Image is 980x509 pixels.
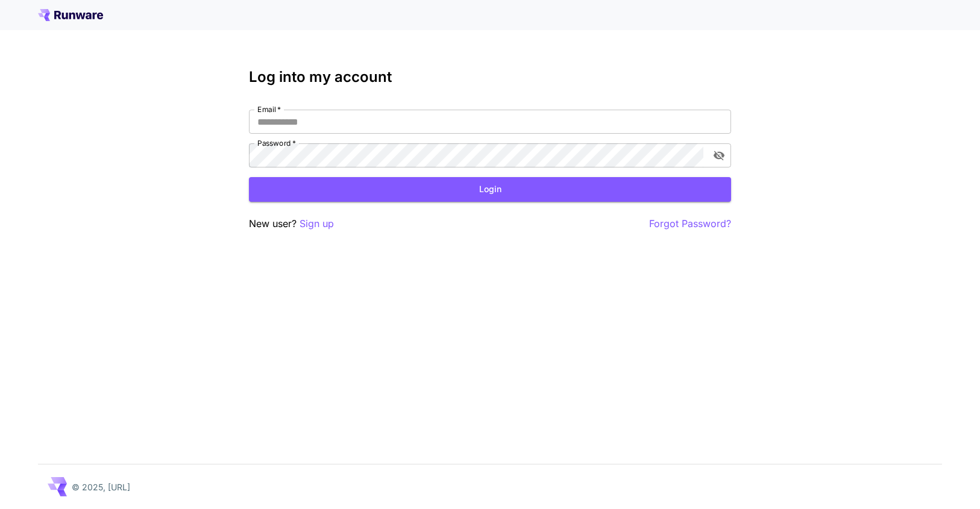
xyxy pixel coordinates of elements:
[72,481,130,493] p: © 2025, [URL]
[708,145,730,166] button: toggle password visibility
[249,177,731,202] button: Login
[649,216,731,231] button: Forgot Password?
[249,69,731,86] h3: Log into my account
[257,104,281,114] label: Email
[300,216,334,231] button: Sign up
[257,138,296,148] label: Password
[249,216,334,231] p: New user?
